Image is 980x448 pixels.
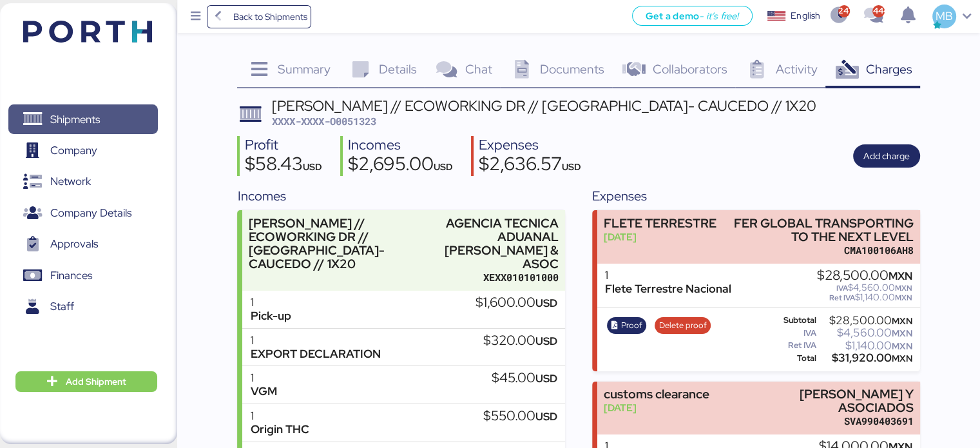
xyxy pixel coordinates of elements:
[592,186,919,206] div: Expenses
[865,61,912,77] span: Charges
[535,296,557,310] span: USD
[819,353,912,363] div: $31,920.00
[245,136,322,155] div: Profit
[604,401,709,414] div: [DATE]
[250,309,291,323] div: Pick-up
[50,204,131,222] span: Company Details
[278,61,331,77] span: Summary
[250,347,380,361] div: EXPORT DECLARATION
[8,261,158,291] a: Finances
[773,316,816,325] div: Subtotal
[250,296,291,309] div: 1
[895,283,912,293] span: MXN
[817,269,912,283] div: $28,500.00
[540,61,604,77] span: Documents
[207,5,312,28] a: Back to Shipments
[250,409,309,423] div: 1
[607,317,647,334] button: Proof
[476,296,557,310] div: $1,600.00
[348,136,453,155] div: Incomes
[863,148,910,164] span: Add charge
[250,334,380,347] div: 1
[829,293,855,303] span: Ret IVA
[936,8,953,24] span: MB
[8,229,158,259] a: Approvals
[727,414,914,428] div: SVA990403691
[819,341,912,351] div: $1,140.00
[791,9,820,23] div: English
[8,167,158,197] a: Network
[50,110,100,129] span: Shipments
[836,283,848,293] span: IVA
[50,141,97,160] span: Company
[535,334,557,348] span: USD
[15,371,157,392] button: Add Shipment
[853,144,920,168] button: Add charge
[776,61,818,77] span: Activity
[348,155,453,177] div: $2,695.00
[727,217,914,244] div: FER GLOBAL TRANSPORTING TO THE NEXT LEVEL
[272,99,816,113] div: [PERSON_NAME] // ECOWORKING DR // [GEOGRAPHIC_DATA]- CAUCEDO // 1X20
[434,161,453,173] span: USD
[892,315,912,327] span: MXN
[773,329,816,338] div: IVA
[889,269,912,283] span: MXN
[562,161,581,173] span: USD
[185,6,207,28] button: Menu
[653,61,727,77] span: Collaborators
[50,266,92,285] span: Finances
[436,271,559,284] div: XEXX010101000
[535,409,557,424] span: USD
[659,318,707,333] span: Delete proof
[605,282,731,296] div: Flete Terrestre Nacional
[655,317,711,334] button: Delete proof
[8,199,158,228] a: Company Details
[892,353,912,364] span: MXN
[465,61,492,77] span: Chat
[233,9,307,24] span: Back to Shipments
[245,155,322,177] div: $58.43
[727,387,914,414] div: [PERSON_NAME] Y ASOCIADOS
[605,269,731,282] div: 1
[535,371,557,385] span: USD
[727,244,914,257] div: CMA100106AH8
[479,155,581,177] div: $2,636.57
[773,341,816,350] div: Ret IVA
[272,115,376,128] span: XXXX-XXXX-O0051323
[249,217,430,271] div: [PERSON_NAME] // ECOWORKING DR // [GEOGRAPHIC_DATA]- CAUCEDO // 1X20
[483,409,557,424] div: $550.00
[303,161,322,173] span: USD
[817,293,912,302] div: $1,140.00
[250,385,276,398] div: VGM
[604,217,716,230] div: FLETE TERRESTRE
[483,334,557,348] div: $320.00
[492,371,557,385] div: $45.00
[8,104,158,134] a: Shipments
[8,136,158,166] a: Company
[819,328,912,338] div: $4,560.00
[66,374,126,389] span: Add Shipment
[621,318,642,333] span: Proof
[819,316,912,326] div: $28,500.00
[50,172,91,191] span: Network
[250,423,309,436] div: Origin THC
[379,61,417,77] span: Details
[892,340,912,352] span: MXN
[50,297,74,316] span: Staff
[237,186,564,206] div: Incomes
[604,387,709,401] div: customs clearance
[817,283,912,293] div: $4,560.00
[773,354,816,363] div: Total
[436,217,559,271] div: AGENCIA TECNICA ADUANAL [PERSON_NAME] & ASOC
[892,327,912,339] span: MXN
[604,230,716,244] div: [DATE]
[250,371,276,385] div: 1
[479,136,581,155] div: Expenses
[50,235,98,253] span: Approvals
[8,292,158,322] a: Staff
[895,293,912,303] span: MXN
